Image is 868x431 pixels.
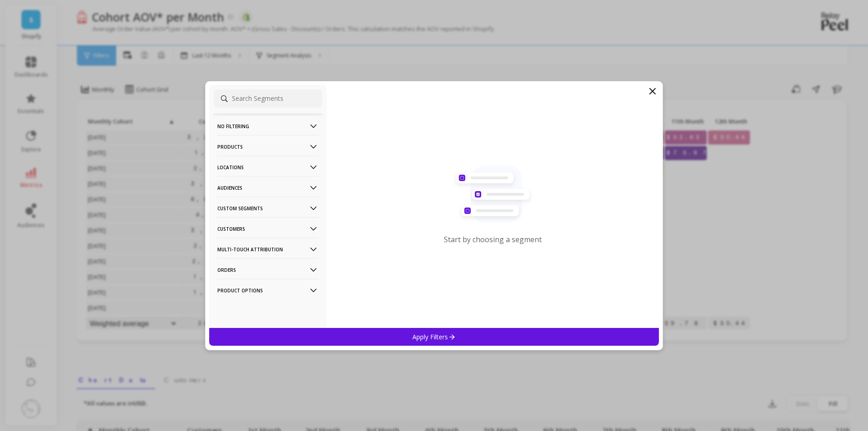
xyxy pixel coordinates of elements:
input: Search Segments [214,89,322,108]
p: Products [217,135,318,158]
p: Custom Segments [217,197,318,220]
p: Start by choosing a segment [444,234,542,244]
p: Locations [217,156,318,179]
p: Customers [217,217,318,240]
p: Audiences [217,176,318,199]
p: Apply Filters [412,332,456,341]
p: Multi-Touch Attribution [217,238,318,261]
p: Product Options [217,279,318,302]
p: Orders [217,258,318,281]
p: No filtering [217,114,318,138]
